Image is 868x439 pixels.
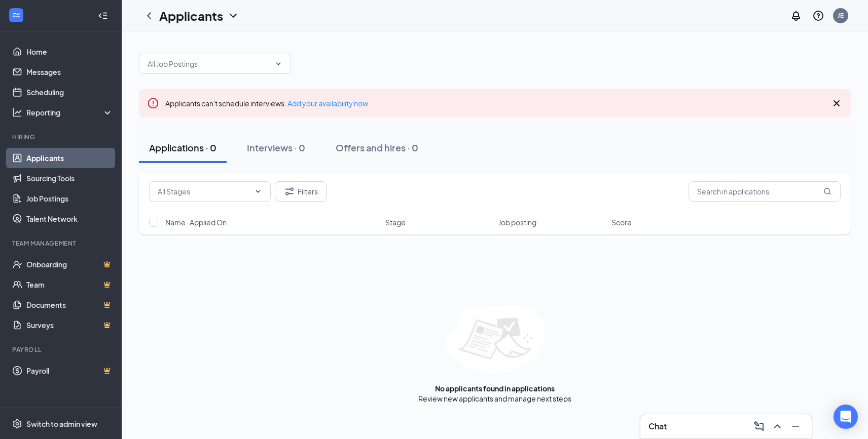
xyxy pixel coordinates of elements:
[26,419,97,429] div: Switch to admin view
[26,188,113,209] a: Job Postings
[98,11,108,21] svg: Collapse
[287,99,368,108] a: Add your availability now
[165,217,227,227] span: Name · Applied On
[26,107,114,117] div: Reporting
[26,361,113,381] a: PayrollCrown
[143,10,155,22] svg: ChevronLeft
[753,420,765,432] svg: ComposeMessage
[147,97,159,109] svg: Error
[12,107,22,117] svg: Analysis
[254,187,262,195] svg: ChevronDown
[812,10,824,22] svg: QuestionInfo
[336,141,418,154] div: Offers and hires · 0
[26,168,113,188] a: Sourcing Tools
[771,420,783,432] svg: ChevronUp
[26,209,113,229] a: Talent Network
[446,305,545,373] img: empty-state
[159,7,223,24] h1: Applicants
[790,10,802,22] svg: Notifications
[149,141,216,154] div: Applications · 0
[165,99,368,108] span: Applicants can't schedule interviews.
[26,42,113,62] a: Home
[26,254,113,274] a: OnboardingCrown
[247,141,305,154] div: Interviews · 0
[11,10,21,20] svg: WorkstreamLogo
[283,185,296,197] svg: Filter
[26,274,113,295] a: TeamCrown
[789,420,802,432] svg: Minimize
[26,148,113,168] a: Applicants
[26,82,113,102] a: Scheduling
[275,181,327,202] button: Filter Filters
[830,97,843,109] svg: Cross
[611,217,632,227] span: Score
[12,419,22,429] svg: Settings
[148,58,270,69] input: All Job Postings
[498,217,536,227] span: Job posting
[418,393,571,404] div: Review new applicants and manage next steps
[689,181,841,202] input: Search in applications
[227,10,239,22] svg: ChevronDown
[12,345,111,354] div: Payroll
[838,11,844,20] div: JE
[26,62,113,82] a: Messages
[648,421,667,432] h3: Chat
[385,217,406,227] span: Stage
[769,418,785,434] button: ChevronUp
[435,383,555,393] div: No applicants found in applications
[158,186,250,197] input: All Stages
[823,187,831,195] svg: MagnifyingGlass
[26,295,113,315] a: DocumentsCrown
[751,418,767,434] button: ComposeMessage
[12,133,111,141] div: Hiring
[787,418,804,434] button: Minimize
[274,60,282,68] svg: ChevronDown
[12,239,111,248] div: Team Management
[26,315,113,335] a: SurveysCrown
[834,405,858,429] div: Open Intercom Messenger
